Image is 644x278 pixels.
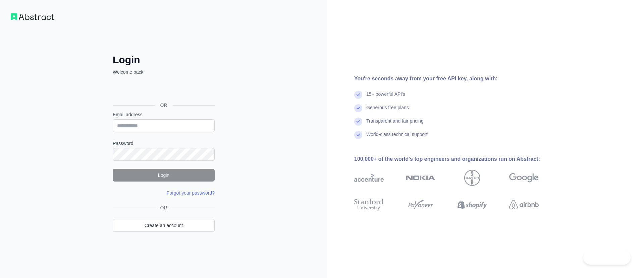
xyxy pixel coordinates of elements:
iframe: Sign in with Google Button [109,83,217,97]
div: World-class technical support [366,131,428,144]
div: Transparent and fair pricing [366,118,424,131]
span: OR [158,204,170,211]
img: bayer [464,170,480,186]
img: google [509,170,539,186]
label: Password [113,140,215,147]
img: check mark [354,91,362,99]
div: Generous free plans [366,104,409,118]
img: check mark [354,118,362,126]
img: accenture [354,170,384,186]
img: airbnb [509,197,539,212]
div: Sign in with Google. Opens in new tab [113,83,213,97]
span: OR [155,102,173,109]
a: Create an account [113,219,215,232]
button: Login [113,169,215,182]
img: stanford university [354,197,384,212]
img: shopify [458,197,487,212]
label: Email address [113,111,215,118]
a: Forgot your password? [167,190,215,196]
img: Workflow [11,13,54,20]
div: 100,000+ of the world's top engineers and organizations run on Abstract: [354,155,560,163]
img: check mark [354,131,362,139]
iframe: Toggle Customer Support [583,251,631,265]
p: Welcome back [113,69,215,75]
div: You're seconds away from your free API key, along with: [354,75,560,83]
div: 15+ powerful API's [366,91,405,104]
img: check mark [354,104,362,112]
h2: Login [113,54,215,66]
img: payoneer [406,197,435,212]
img: nokia [406,170,435,186]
